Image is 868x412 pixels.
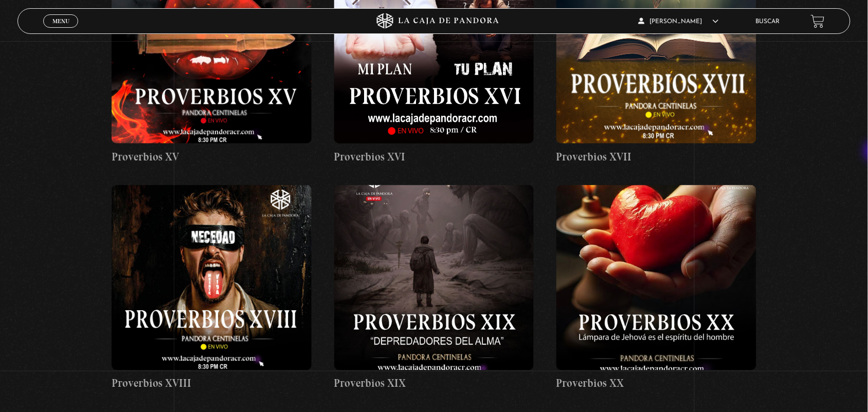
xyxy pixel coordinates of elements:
[112,149,312,165] h4: Proverbios XV
[639,19,719,25] span: [PERSON_NAME]
[811,14,825,28] a: View your shopping cart
[52,18,69,24] span: Menu
[556,149,756,165] h4: Proverbios XVII
[112,185,312,392] a: Proverbios XVIII
[756,19,780,25] a: Buscar
[112,375,312,392] h4: Proverbios XVIII
[334,185,534,392] a: Proverbios XIX
[556,375,756,392] h4: Proverbios XX
[556,185,756,392] a: Proverbios XX
[49,27,73,34] span: Cerrar
[334,375,534,392] h4: Proverbios XIX
[334,149,534,165] h4: Proverbios XVI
